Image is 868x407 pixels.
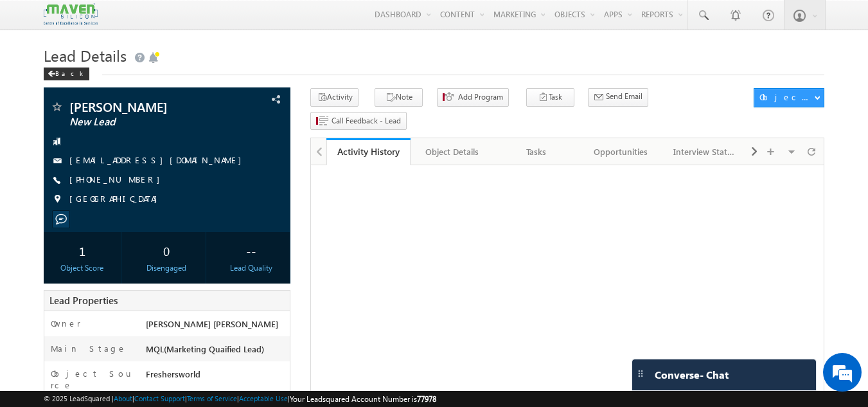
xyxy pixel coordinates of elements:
span: [PHONE_NUMBER] [69,174,166,186]
label: Main Stage [51,343,127,354]
span: Lead Properties [49,294,118,307]
a: Back [44,67,96,78]
div: Tasks [505,144,567,159]
div: Lead Quality [215,262,287,274]
a: About [114,394,132,402]
div: Back [44,68,89,80]
a: Contact Support [134,394,185,402]
button: Task [526,88,574,107]
div: Activity History [336,145,401,158]
a: [EMAIL_ADDRESS][DOMAIN_NAME] [69,154,248,165]
button: Call Feedback - Lead [310,112,407,131]
span: Call Feedback - Lead [332,115,401,127]
div: MQL(Marketing Quaified Lead) [143,343,290,361]
span: Add Program [458,91,503,103]
a: Activity History [326,138,411,165]
div: Interview Status [673,144,736,159]
div: Object Details [421,144,483,159]
a: Object Details [411,138,495,165]
div: Object Actions [759,91,814,103]
div: Object Score [47,262,118,274]
div: 0 [131,239,202,262]
button: Send Email [588,88,648,107]
span: Your Leadsquared Account Number is [290,394,436,404]
button: Object Actions [754,88,824,107]
img: Custom Logo [44,3,98,26]
div: 1 [47,239,118,262]
span: Send Email [606,91,642,102]
img: carter-drag [635,368,646,379]
a: Interview Status [663,138,747,165]
a: Opportunities [579,138,663,165]
button: Activity [310,88,359,107]
div: Disengaged [131,262,202,274]
span: [GEOGRAPHIC_DATA] [69,193,164,206]
label: Object Source [51,368,134,391]
div: -- [215,239,287,262]
div: Opportunities [589,144,651,159]
span: New Lead [69,116,222,129]
a: Tasks [495,138,579,165]
a: Terms of Service [187,394,237,402]
div: Freshersworld [143,368,290,386]
button: Note [375,88,423,107]
span: [PERSON_NAME] [69,100,222,113]
label: Owner [51,318,81,329]
button: Add Program [437,88,509,107]
span: © 2025 LeadSquared | | | | | [44,393,436,405]
span: [PERSON_NAME] [PERSON_NAME] [146,318,278,329]
span: Lead Details [44,45,127,66]
a: Acceptable Use [239,394,288,402]
span: 77978 [417,394,436,404]
span: Converse - Chat [655,369,729,381]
